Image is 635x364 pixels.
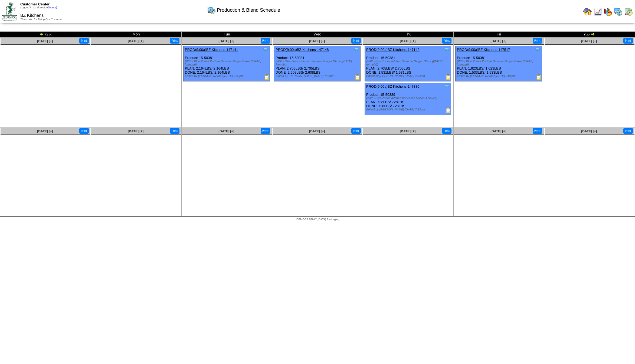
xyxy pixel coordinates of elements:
[2,2,17,21] img: ZoRoCo_Logo(Green%26Foil)%20jpg.webp
[264,74,270,80] img: Production Report
[446,108,451,113] img: Production Report
[365,83,451,115] div: Product: 15-50389 PLAN: 728LBS / 728LBS DONE: 728LBS / 728LBS
[581,39,597,43] a: [DATE] [+]
[276,74,360,78] div: Edited by [PERSON_NAME] [DATE] 7:08pm
[400,129,415,133] a: [DATE] [+]
[623,128,633,134] button: Print
[309,129,325,133] a: [DATE] [+]
[444,47,450,52] img: Tooltip
[128,39,143,43] a: [DATE] [+]
[366,84,420,88] a: PROD(9:00a)BZ Kitchens-147380
[276,60,360,66] div: (WIP - Blue Zones Kitchen Sesame Ginger Glaze ([DATE] formula))
[591,32,595,36] img: arrowright.gif
[581,129,597,133] a: [DATE] [+]
[351,128,361,134] button: Print
[624,7,633,16] img: calendarinout.gif
[218,39,234,43] a: [DATE] [+]
[535,47,540,52] img: Tooltip
[366,60,451,66] div: (WIP - Blue Zones Kitchen Sesame Ginger Glaze ([DATE] formula))
[533,38,542,44] button: Print
[490,39,506,43] a: [DATE] [+]
[128,129,143,133] a: [DATE] [+]
[400,39,415,43] a: [DATE] [+]
[261,38,270,44] button: Print
[457,48,510,52] a: PROD(9:00a)BZ Kitchens-147517
[276,48,329,52] a: PROD(9:00a)BZ Kitchens-147148
[457,60,542,66] div: (WIP - Blue Zones Kitchen Sesame Ginger Glaze ([DATE] formula))
[184,46,270,81] div: Product: 15-50381 PLAN: 2,164LBS / 2,164LBS DONE: 2,164LBS / 2,164LBS
[351,38,361,44] button: Print
[20,18,63,21] span: Thank You for Being Our Customer!
[353,47,359,52] img: Tooltip
[533,128,542,134] button: Print
[91,32,182,38] td: Mon
[296,218,339,221] span: [DEMOGRAPHIC_DATA] Packaging
[185,48,238,52] a: PROD(9:00a)BZ Kitchens-147141
[272,32,363,38] td: Wed
[442,38,451,44] button: Print
[40,32,44,36] img: arrowleft.gif
[217,7,280,13] span: Production & Blend Schedule
[366,97,451,100] div: (WIP - Blue Zones Kitchen Korwaiian Coconut Sauce)
[446,74,451,80] img: Production Report
[454,32,544,38] td: Fri
[366,74,451,78] div: Edited by [PERSON_NAME] [DATE] 4:54pm
[170,128,179,134] button: Print
[170,38,179,44] button: Print
[218,129,234,133] a: [DATE] [+]
[207,6,216,14] img: calendarprod.gif
[442,128,451,134] button: Print
[261,128,270,134] button: Print
[274,46,361,81] div: Product: 15-50381 PLAN: 2,705LBS / 2,705LBS DONE: 2,608LBS / 2,608LBS
[604,7,612,16] img: graph.gif
[355,74,360,80] img: Production Report
[363,32,454,38] td: Thu
[366,48,420,52] a: PROD(9:00a)BZ Kitchens-147149
[583,7,592,16] img: home.gif
[37,39,53,43] a: [DATE] [+]
[456,46,542,81] div: Product: 15-50381 PLAN: 1,623LBS / 1,623LBS DONE: 1,533LBS / 1,533LBS
[20,2,50,6] span: Customer Center
[366,108,451,111] div: Edited by [PERSON_NAME] [DATE] 7:23pm
[544,32,635,38] td: Sat
[0,32,91,38] td: Sun
[365,46,451,81] div: Product: 15-50381 PLAN: 2,705LBS / 2,705LBS DONE: 1,531LBS / 1,531LBS
[37,129,53,133] a: [DATE] [+]
[623,38,633,44] button: Print
[536,74,542,80] img: Production Report
[444,84,450,89] img: Tooltip
[20,13,44,18] span: BZ Kitchens
[48,6,57,9] a: (logout)
[185,74,270,78] div: Edited by [PERSON_NAME] [DATE] 9:47pm
[309,39,325,43] a: [DATE] [+]
[182,32,272,38] td: Tue
[79,128,89,134] button: Print
[457,74,542,78] div: Edited by [PERSON_NAME] [DATE] 2:08pm
[185,60,270,66] div: (WIP - Blue Zones Kitchen Sesame Ginger Glaze ([DATE] formula))
[593,7,602,16] img: line_graph.gif
[20,6,57,9] span: Logged in as Mpreston
[490,129,506,133] a: [DATE] [+]
[79,38,89,44] button: Print
[263,47,268,52] img: Tooltip
[614,7,623,16] img: calendarprod.gif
